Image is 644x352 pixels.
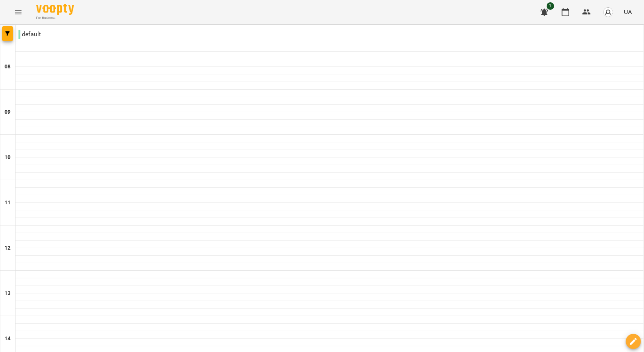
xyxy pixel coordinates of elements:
button: UA [621,5,635,19]
span: For Business [36,15,74,20]
h6: 13 [5,289,11,298]
span: UA [624,8,632,16]
h6: 09 [5,108,11,116]
p: default [18,30,41,39]
button: Menu [9,3,27,21]
h6: 08 [5,63,11,71]
h6: 14 [5,335,11,343]
span: 1 [547,2,554,10]
h6: 10 [5,153,11,162]
h6: 11 [5,199,11,207]
img: Voopty Logo [36,4,74,15]
h6: 12 [5,244,11,252]
img: avatar_s.png [603,7,613,17]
